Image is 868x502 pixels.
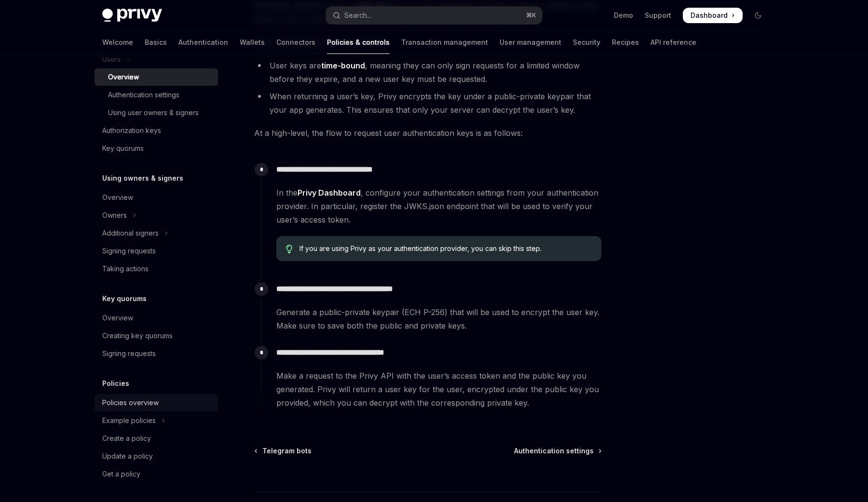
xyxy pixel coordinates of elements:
span: Make a request to the Privy API with the user’s access token and the public key you generated. Pr... [276,369,601,410]
a: Dashboard [683,8,743,23]
a: Authentication settings [514,446,601,456]
button: Toggle dark mode [750,8,766,23]
div: Signing requests [102,245,156,257]
div: Authentication settings [108,89,179,101]
a: Overview [95,68,218,86]
a: Get a policy [95,465,218,483]
span: Telegram bots [262,446,312,456]
span: At a high-level, the flow to request user authentication keys is as follows: [254,126,602,140]
div: Owners [102,210,127,221]
span: In the , configure your authentication settings from your authentication provider. In particular,... [276,186,601,226]
a: Taking actions [95,260,218,277]
span: Generate a public-private keypair (ECH P-256) that will be used to encrypt the user key. Make sur... [276,305,601,332]
button: Toggle Owners section [95,207,218,224]
span: ⌘ K [526,12,536,19]
div: Key quorums [102,143,144,154]
a: Welcome [102,31,133,54]
h5: Using owners & signers [102,172,183,184]
li: When returning a user’s key, Privy encrypts the key under a public-private keypair that your app ... [254,90,602,117]
a: Signing requests [95,345,218,362]
a: Policies overview [95,394,218,411]
div: Overview [102,312,133,324]
a: Overview [95,309,218,327]
a: Security [573,31,600,54]
h5: Key quorums [102,293,147,304]
div: Using user owners & signers [108,107,199,119]
div: Signing requests [102,348,156,359]
div: Creating key quorums [102,330,173,342]
a: Update a policy [95,448,218,465]
a: Key quorums [95,140,218,157]
span: Authentication settings [514,446,594,456]
svg: Tip [286,245,293,253]
div: Overview [102,192,133,203]
a: Basics [145,31,167,54]
div: Taking actions [102,263,149,275]
div: Update a policy [102,450,153,462]
a: Overview [95,189,218,206]
h5: Policies [102,378,129,389]
a: Connectors [276,31,315,54]
a: Using user owners & signers [95,104,218,121]
a: Policies & controls [327,31,390,54]
a: Privy Dashboard [298,188,361,198]
a: Demo [614,11,633,20]
button: Toggle Example policies section [95,412,218,429]
a: Authorization keys [95,122,218,139]
a: Support [645,11,671,20]
a: Authentication settings [95,86,218,104]
a: Telegram bots [255,446,312,456]
button: Toggle Additional signers section [95,225,218,242]
div: Overview [108,71,139,83]
a: Create a policy [95,430,218,447]
div: Get a policy [102,468,140,480]
div: Search... [344,10,371,21]
img: dark logo [102,9,162,22]
div: Additional signers [102,227,159,239]
strong: time-bound [321,61,365,70]
a: Transaction management [401,31,488,54]
a: Signing requests [95,242,218,260]
a: User management [500,31,561,54]
button: Open search [326,7,542,24]
div: Policies overview [102,397,159,409]
div: Example policies [102,415,156,426]
div: Authorization keys [102,125,161,136]
a: Wallets [240,31,265,54]
a: Authentication [178,31,228,54]
div: Create a policy [102,433,151,444]
span: If you are using Privy as your authentication provider, you can skip this step. [299,244,592,253]
a: Recipes [612,31,639,54]
a: Creating key quorums [95,327,218,344]
li: User keys are , meaning they can only sign requests for a limited window before they expire, and ... [254,59,602,86]
span: Dashboard [691,11,728,20]
a: API reference [651,31,696,54]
